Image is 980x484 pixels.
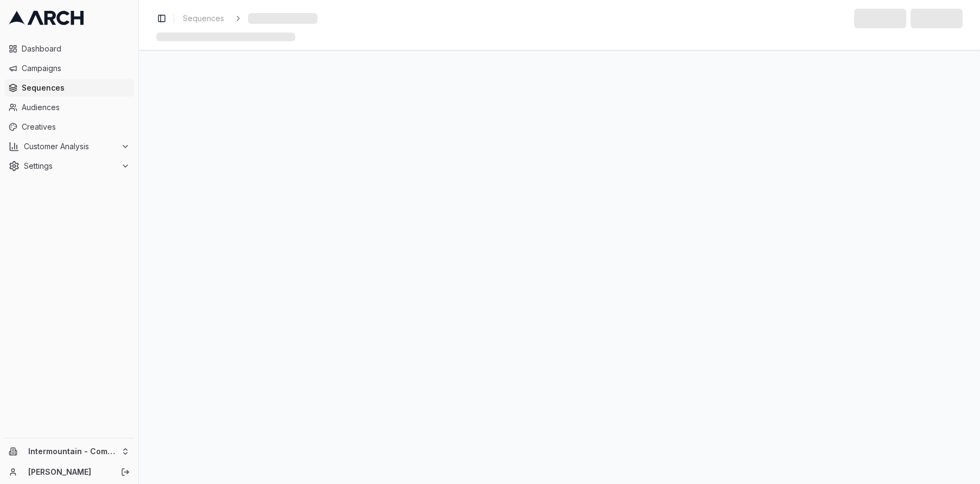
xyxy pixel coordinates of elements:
[22,43,130,54] span: Dashboard
[24,141,117,152] span: Customer Analysis
[4,118,134,136] a: Creatives
[28,467,109,477] a: [PERSON_NAME]
[24,161,117,171] span: Settings
[179,11,317,26] nav: breadcrumb
[4,79,134,97] a: Sequences
[28,447,117,456] span: Intermountain - Comfort Solutions
[4,60,134,77] a: Campaigns
[4,443,134,460] button: Intermountain - Comfort Solutions
[183,13,224,24] span: Sequences
[22,102,130,113] span: Audiences
[4,99,134,116] a: Audiences
[118,464,133,480] button: Log out
[22,63,130,74] span: Campaigns
[4,40,134,58] a: Dashboard
[4,157,134,175] button: Settings
[22,122,130,132] span: Creatives
[22,82,130,93] span: Sequences
[179,11,228,26] a: Sequences
[4,138,134,155] button: Customer Analysis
